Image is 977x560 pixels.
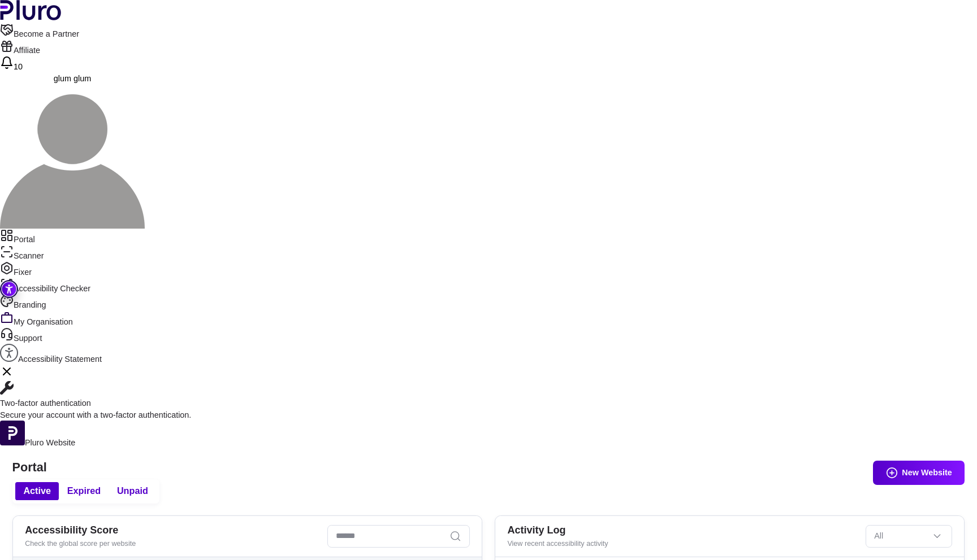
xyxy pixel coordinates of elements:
div: Check the global score per website [25,539,319,549]
button: Active [15,482,59,500]
button: Expired [59,482,109,500]
h2: Accessibility Score [25,524,319,537]
span: 10 [14,62,23,71]
span: Active [23,485,51,497]
button: Unpaid [109,482,157,500]
h1: Portal [12,460,965,475]
input: Search [327,525,470,548]
div: Set sorting [866,525,952,548]
span: Expired [67,485,101,497]
button: New Website [873,461,965,485]
div: View recent accessibility activity [507,539,857,549]
span: glum glum [54,74,91,83]
h2: Activity Log [507,524,857,537]
span: Unpaid [117,485,148,497]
